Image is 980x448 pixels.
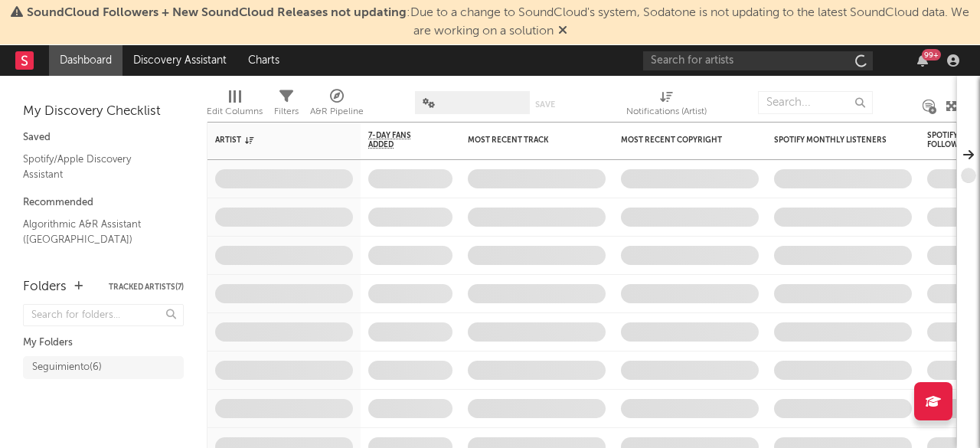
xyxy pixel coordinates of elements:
[274,83,299,128] div: Filters
[621,136,736,145] div: Most Recent Copyright
[237,45,290,76] a: Charts
[23,356,184,379] a: Seguimiento(6)
[626,103,707,121] div: Notifications (Artist)
[23,334,184,352] div: My Folders
[643,51,873,70] input: Search for artists
[23,278,67,296] div: Folders
[207,103,263,121] div: Edit Columns
[917,54,928,67] button: 99+
[274,103,299,121] div: Filters
[215,136,330,145] div: Artist
[558,25,567,38] span: Dismiss
[23,151,168,182] a: Spotify/Apple Discovery Assistant
[758,91,873,114] input: Search...
[122,45,237,76] a: Discovery Assistant
[310,103,364,121] div: A&R Pipeline
[207,83,263,128] div: Edit Columns
[23,103,184,121] div: My Discovery Checklist
[32,358,102,377] div: Seguimiento ( 6 )
[109,283,184,291] button: Tracked Artists(7)
[922,49,941,60] div: 99 +
[23,129,184,147] div: Saved
[774,136,889,145] div: Spotify Monthly Listeners
[310,83,364,128] div: A&R Pipeline
[49,45,122,76] a: Dashboard
[27,7,407,19] span: SoundCloud Followers + New SoundCloud Releases not updating
[535,100,555,109] button: Save
[368,131,430,149] span: 7-Day Fans Added
[23,194,184,212] div: Recommended
[23,304,184,326] input: Search for folders...
[626,83,707,128] div: Notifications (Artist)
[468,136,583,145] div: Most Recent Track
[27,7,969,38] span: : Due to a change to SoundCloud's system, Sodatone is not updating to the latest SoundCloud data....
[23,216,168,247] a: Algorithmic A&R Assistant ([GEOGRAPHIC_DATA])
